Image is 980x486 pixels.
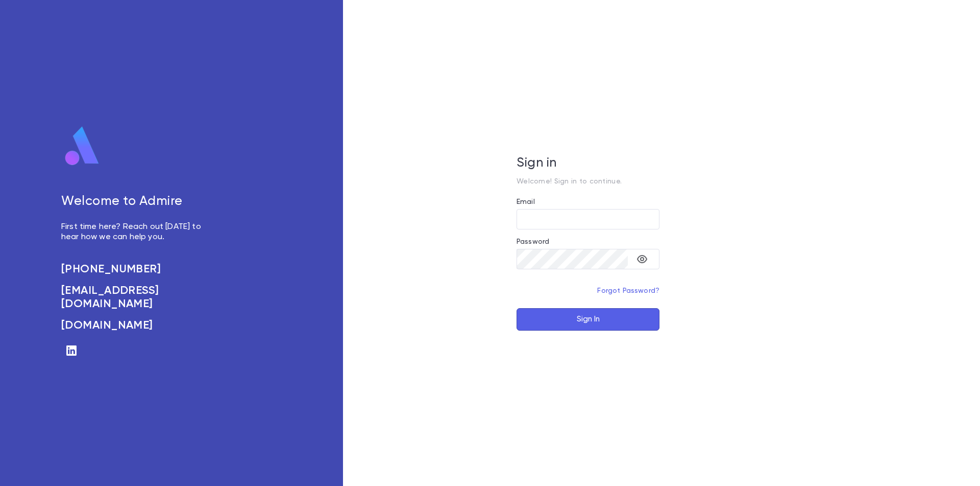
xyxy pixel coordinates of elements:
h5: Sign in [517,156,659,171]
button: Sign In [517,308,659,331]
a: [EMAIL_ADDRESS][DOMAIN_NAME] [61,284,212,311]
p: First time here? Reach out [DATE] to hear how we can help you. [61,222,212,242]
a: [PHONE_NUMBER] [61,263,212,276]
a: [DOMAIN_NAME] [61,319,212,332]
a: Forgot Password? [597,287,659,294]
label: Password [517,238,549,246]
p: Welcome! Sign in to continue. [517,177,659,186]
label: Email [517,198,535,206]
h5: Welcome to Admire [61,194,212,210]
button: toggle password visibility [632,249,652,269]
img: logo [61,126,103,167]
